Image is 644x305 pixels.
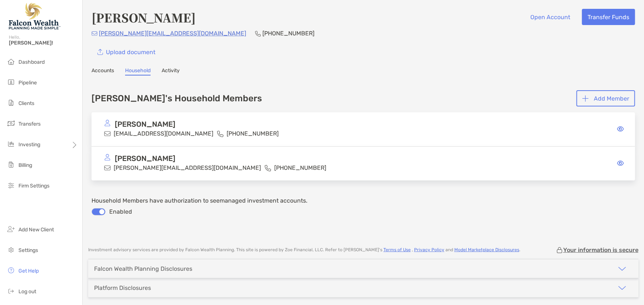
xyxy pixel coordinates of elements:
[18,80,37,86] span: Pipeline
[106,208,132,215] span: Enabled
[18,121,41,127] span: Transfers
[7,57,16,66] img: dashboard icon
[18,100,34,106] span: Clients
[454,247,519,252] a: Model Marketplace Disclosures
[92,67,114,76] a: Accounts
[618,264,627,273] img: icon arrow
[227,129,279,138] p: [PHONE_NUMBER]
[94,284,151,291] div: Platform Disclosures
[7,78,16,87] img: pipeline icon
[582,9,635,25] button: Transfer Funds
[525,9,576,25] button: Open Account
[262,29,314,38] p: [PHONE_NUMBER]
[104,130,111,137] img: email icon
[618,284,627,292] img: icon arrow
[92,31,97,36] img: Email Icon
[18,162,32,168] span: Billing
[99,29,246,38] p: [PERSON_NAME][EMAIL_ADDRESS][DOMAIN_NAME]
[7,225,16,234] img: add_new_client icon
[274,163,326,172] p: [PHONE_NUMBER]
[9,3,61,29] img: Falcon Wealth Planning Logo
[7,266,16,275] img: get-help icon
[7,245,16,254] img: settings icon
[125,67,151,76] a: Household
[92,196,635,205] p: Household Members have authorization to see managed investment accounts.
[383,247,411,252] a: Terms of Use
[97,49,103,55] img: button icon
[7,98,16,107] img: clients icon
[18,288,36,295] span: Log out
[265,165,271,171] img: phone icon
[162,67,180,76] a: Activity
[7,181,16,190] img: firm-settings icon
[255,31,261,36] img: Phone Icon
[563,246,638,253] p: Your information is secure
[115,120,175,129] p: [PERSON_NAME]
[18,268,39,274] span: Get Help
[18,183,49,189] span: Firm Settings
[18,247,38,253] span: Settings
[7,140,16,148] img: investing icon
[92,9,196,26] h4: [PERSON_NAME]
[88,247,520,253] p: Investment advisory services are provided by Falcon Wealth Planning . This site is powered by Zoe...
[582,95,589,102] img: button icon
[414,247,444,252] a: Privacy Policy
[217,130,224,137] img: phone icon
[7,119,16,128] img: transfers icon
[18,141,40,148] span: Investing
[104,120,111,126] img: avatar icon
[576,90,635,106] button: Add Member
[114,163,261,172] p: [PERSON_NAME][EMAIL_ADDRESS][DOMAIN_NAME]
[94,265,192,272] div: Falcon Wealth Planning Disclosures
[18,227,54,233] span: Add New Client
[9,40,78,46] span: [PERSON_NAME]!
[114,129,213,138] p: [EMAIL_ADDRESS][DOMAIN_NAME]
[7,160,16,169] img: billing icon
[104,154,111,161] img: avatar icon
[115,154,175,163] p: [PERSON_NAME]
[7,287,16,295] img: logout icon
[18,59,45,65] span: Dashboard
[92,44,161,60] a: Upload document
[92,93,262,104] h4: [PERSON_NAME]'s Household Members
[104,165,111,171] img: email icon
